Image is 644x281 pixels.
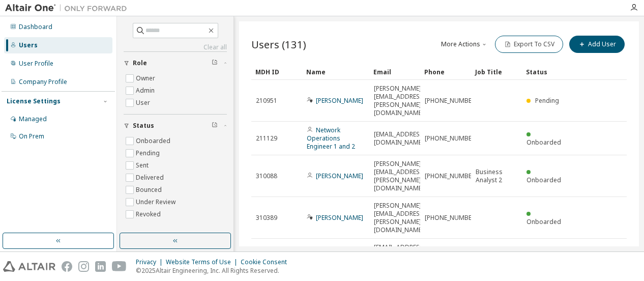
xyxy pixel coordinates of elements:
[3,261,55,272] img: altair_logo.svg
[256,172,277,180] span: 310088
[425,172,477,180] span: [PHONE_NUMBER]
[526,138,561,147] span: Onboarded
[136,266,293,275] p: © 2025 Altair Engineering, Inc. All Rights Reserved.
[306,64,365,80] div: Name
[5,3,132,13] img: Altair One
[78,261,89,272] img: instagram.svg
[124,43,227,51] a: Clear all
[251,37,306,51] span: Users (131)
[526,64,569,80] div: Status
[62,261,72,272] img: facebook.svg
[19,23,52,31] div: Dashboard
[124,52,227,74] button: Role
[256,97,277,105] span: 210951
[255,64,298,80] div: MDH ID
[535,96,559,105] span: Pending
[425,97,477,105] span: [PHONE_NUMBER]
[256,214,277,222] span: 310389
[476,168,517,184] span: Business Analyst 2
[424,64,467,80] div: Phone
[212,122,218,130] span: Clear filter
[136,258,166,266] div: Privacy
[95,261,106,272] img: linkedin.svg
[7,97,61,105] div: License Settings
[136,135,172,147] label: Onboarded
[133,59,147,67] span: Role
[374,160,425,192] span: [PERSON_NAME][EMAIL_ADDRESS][PERSON_NAME][DOMAIN_NAME]
[374,130,425,147] span: [EMAIL_ADDRESS][DOMAIN_NAME]
[495,36,563,53] button: Export To CSV
[19,41,38,49] div: Users
[425,214,477,222] span: [PHONE_NUMBER]
[374,202,425,234] span: [PERSON_NAME][EMAIL_ADDRESS][PERSON_NAME][DOMAIN_NAME]
[374,243,425,268] span: [EMAIL_ADDRESS][PERSON_NAME][DOMAIN_NAME]
[136,159,151,172] label: Sent
[136,85,157,97] label: Admin
[374,85,425,117] span: [PERSON_NAME][EMAIL_ADDRESS][PERSON_NAME][DOMAIN_NAME]
[136,184,164,196] label: Bounced
[373,64,416,80] div: Email
[124,115,227,137] button: Status
[526,217,561,226] span: Onboarded
[133,122,154,130] span: Status
[19,132,44,140] div: On Prem
[440,36,489,53] button: More Actions
[136,97,152,109] label: User
[136,196,178,208] label: Under Review
[136,72,157,85] label: Owner
[136,147,162,159] label: Pending
[19,78,67,86] div: Company Profile
[316,96,363,105] a: [PERSON_NAME]
[425,134,477,143] span: [PHONE_NUMBER]
[19,60,53,68] div: User Profile
[316,213,363,222] a: [PERSON_NAME]
[19,115,47,123] div: Managed
[166,258,241,266] div: Website Terms of Use
[241,258,293,266] div: Cookie Consent
[475,64,518,80] div: Job Title
[136,208,163,220] label: Revoked
[526,176,561,184] span: Onboarded
[112,261,127,272] img: youtube.svg
[136,172,166,184] label: Delivered
[256,134,277,143] span: 211129
[212,59,218,67] span: Clear filter
[307,126,355,151] a: Network Operations Engineer 1 and 2
[316,172,363,180] a: [PERSON_NAME]
[569,36,625,53] button: Add User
